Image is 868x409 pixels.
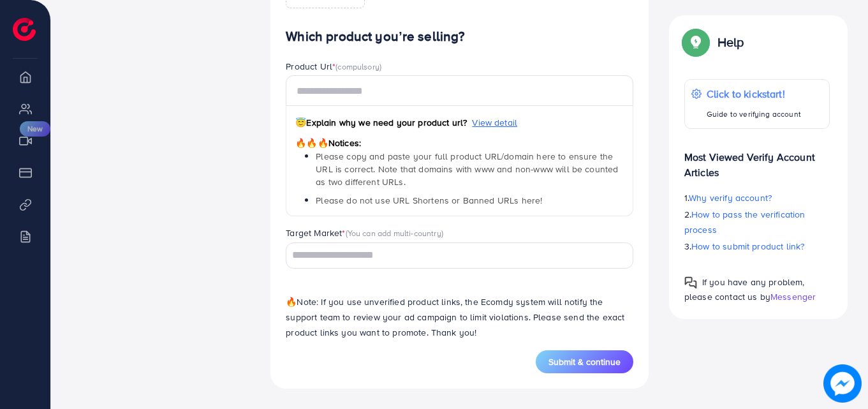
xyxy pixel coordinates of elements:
span: How to pass the verification process [684,208,805,236]
input: Search for option [288,246,617,265]
img: logo [13,18,36,41]
span: If you have any problem, please contact us by [684,276,805,303]
span: Submit & continue [548,355,621,368]
span: 🔥🔥🔥 [295,137,328,149]
span: Please copy and paste your full product URL/domain here to ensure the URL is correct. Note that d... [316,150,618,189]
span: (You can add multi-country) [346,227,443,239]
h4: Which product you’re selling? [286,29,633,45]
p: 3. [684,239,830,254]
label: Product Url [286,60,381,73]
span: How to submit product link? [691,240,804,253]
span: (compulsory) [335,61,381,72]
span: Why verify account? [689,191,772,204]
p: 2. [684,207,830,237]
span: Explain why we need your product url? [295,116,467,129]
label: Target Market [286,227,443,239]
p: Click to kickstart! [707,86,801,101]
span: 🔥 [286,295,297,308]
img: image [823,364,862,403]
span: Messenger [770,290,816,303]
p: 1. [684,190,830,205]
img: Popup guide [684,31,707,54]
p: Guide to verifying account [707,107,801,122]
p: Help [717,34,744,50]
span: View detail [472,116,517,129]
span: 😇 [295,116,306,129]
img: Popup guide [684,276,697,289]
p: Most Viewed Verify Account Articles [684,139,830,180]
p: Note: If you use unverified product links, the Ecomdy system will notify the support team to revi... [286,294,633,340]
span: Please do not use URL Shortens or Banned URLs here! [316,194,542,207]
span: Notices: [295,137,361,149]
button: Submit & continue [536,350,633,373]
div: Search for option [286,242,633,269]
